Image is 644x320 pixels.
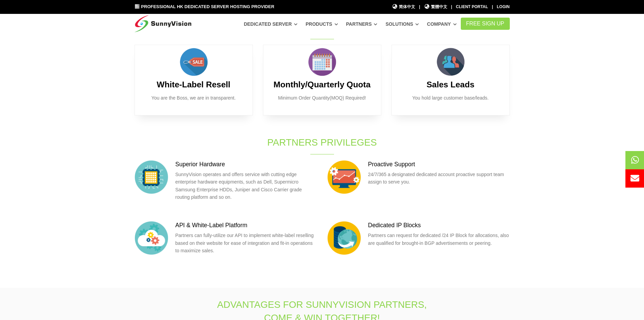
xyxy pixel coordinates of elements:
a: Solutions [385,18,419,30]
b: Monthly/Quarterly Quota [273,80,371,89]
img: api.png [135,221,168,255]
img: customer.png [434,45,468,79]
li: | [492,4,493,10]
a: Products [306,18,338,30]
li: | [419,4,420,10]
a: Dedicated Server [244,18,297,30]
h3: Superior Hardware [175,160,317,169]
span: Professional HK Dedicated Server Hosting Provider [141,4,274,9]
p: Partners can fully-utilize our API to implement white-label reselling based on their website for ... [175,232,317,254]
p: Partners can request for dedicated /24 IP Block for allocations, also are qualified for brought-i... [368,232,510,247]
p: 24/7/365 a designated dedicated account proactive support team assign to serve you. [368,171,510,186]
p: You are the Boss, we are in transparent. [145,94,242,102]
a: 繁體中文 [424,4,447,10]
a: 简体中文 [392,4,415,10]
a: Partners [346,18,378,30]
a: Company [427,18,457,30]
h1: Partners Privileges [210,136,435,149]
b: Sales Leads [427,80,475,89]
a: FREE Sign Up [461,18,510,30]
h3: Proactive Support [368,160,510,169]
b: White-Label Resell [157,80,231,89]
img: ip.png [327,221,361,255]
li: | [451,4,452,10]
p: SunnyVision operates and offers service with cutting edge enterprise hardware equipments, such as... [175,171,317,201]
p: You hold large customer base/leads. [402,94,499,102]
img: hardware.png [135,160,168,194]
h3: API & White-Label Platform [175,221,317,230]
img: sales.png [177,45,211,79]
a: Login [497,4,510,9]
a: Client Portal [456,4,488,9]
img: support.png [327,160,361,194]
img: calendar.png [305,45,339,79]
p: Minimum Order Quantity(MOQ) Required! [273,94,371,102]
h3: Dedicated IP Blocks [368,221,510,230]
